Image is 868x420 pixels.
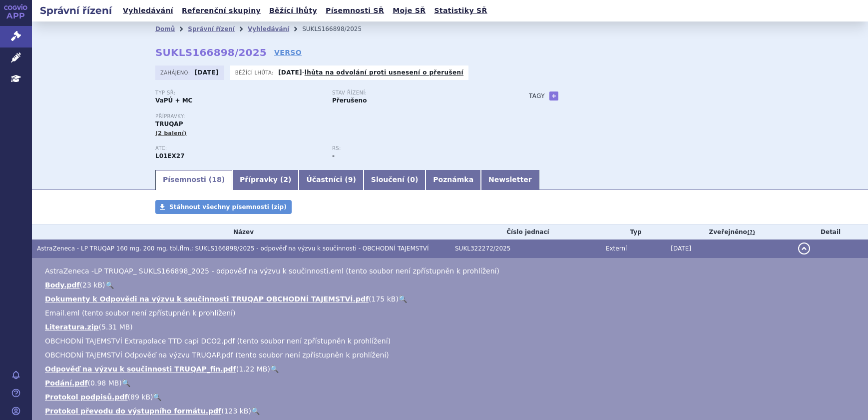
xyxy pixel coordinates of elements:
[155,130,187,136] span: (2 balení)
[45,407,221,415] a: Protokol převodu do výstupního formátu.pdf
[212,175,221,183] span: 18
[410,175,415,183] span: 0
[248,25,289,32] a: Vyhledávání
[45,351,389,359] span: OBCHODNÍ TAJEMSTVÍ Odpověď na výzvu TRUQAP.pdf (tento soubor není zpřístupněn k prohlížení)
[302,21,375,36] li: SUKLS166898/2025
[606,245,627,252] span: Externí
[45,378,858,388] li: ( )
[45,392,858,402] li: ( )
[283,175,288,183] span: 2
[798,242,810,254] button: detail
[45,295,369,303] a: Dokumenty k Odpovědi na výzvu k součinnosti TRUQAP OBCHODNÍ TAJEMSTVÍ.pdf
[426,170,481,190] a: Poznámka
[155,145,322,151] p: ATC:
[431,4,490,17] a: Statistiky SŘ
[179,4,264,17] a: Referenční skupiny
[45,323,99,331] a: Literatura.zip
[266,4,320,17] a: Běžící lhůty
[45,379,88,387] a: Podání.pdf
[90,379,119,387] span: 0.98 MB
[793,224,868,239] th: Detail
[155,113,509,119] p: Přípravky:
[529,90,545,102] h3: Tagy
[332,145,499,151] p: RS:
[332,97,367,104] strong: Přerušeno
[747,229,755,236] abbr: (?)
[45,365,236,373] a: Odpověď na výzvu k součinnosti TRUQAP_fin.pdf
[251,407,260,415] a: 🔍
[45,364,858,374] li: ( )
[45,337,391,345] span: OBCHODNÍ TAJEMSTVÍ Extrapolace TTD capi DCO2.pdf (tento soubor není zpřístupněn k prohlížení)
[224,407,249,415] span: 123 kB
[153,393,161,401] a: 🔍
[481,170,539,190] a: Newsletter
[155,46,267,58] strong: SUKLS166898/2025
[101,323,130,331] span: 5.31 MB
[120,4,176,17] a: Vyhledávání
[332,90,499,96] p: Stav řízení:
[130,393,150,401] span: 89 kB
[390,4,429,17] a: Moje SŘ
[239,365,267,373] span: 1.22 MB
[371,295,396,303] span: 175 kB
[82,281,102,289] span: 23 kB
[450,239,601,258] td: SUKL322272/2025
[155,120,183,127] span: TRUQAP
[549,91,558,100] a: +
[332,152,335,159] strong: -
[274,47,302,57] a: VERSO
[155,25,175,32] a: Domů
[270,365,279,373] a: 🔍
[45,280,858,290] li: ( )
[32,3,120,17] h2: Správní řízení
[278,69,302,76] strong: [DATE]
[32,224,450,239] th: Název
[323,4,387,17] a: Písemnosti SŘ
[232,170,299,190] a: Přípravky (2)
[195,69,219,76] strong: [DATE]
[45,267,499,275] span: AstraZeneca -LP TRUQAP_ SUKLS166898_2025 - odpověď na výzvu k součinnosti.eml (tento soubor není ...
[45,309,235,317] span: Email.eml (tento soubor není zpřístupněn k prohlížení)
[399,295,407,303] a: 🔍
[45,281,80,289] a: Body.pdf
[666,224,793,239] th: Zveřejněno
[45,393,128,401] a: Protokol podpisů.pdf
[45,322,858,332] li: ( )
[155,170,232,190] a: Písemnosti (18)
[235,68,276,76] span: Běžící lhůta:
[155,200,292,214] a: Stáhnout všechny písemnosti (zip)
[155,90,322,96] p: Typ SŘ:
[37,245,429,252] span: AstraZeneca - LP TRUQAP 160 mg, 200 mg, tbl.flm.; SUKLS166898/2025 - odpověď na výzvu k součinnos...
[45,406,858,416] li: ( )
[122,379,130,387] a: 🔍
[169,203,287,210] span: Stáhnout všechny písemnosti (zip)
[155,152,185,159] strong: KAPIVASERTIB
[305,69,463,76] a: lhůta na odvolání proti usnesení o přerušení
[278,68,463,76] p: -
[450,224,601,239] th: Číslo jednací
[348,175,353,183] span: 9
[105,281,114,289] a: 🔍
[160,68,192,76] span: Zahájeno:
[601,224,666,239] th: Typ
[45,294,858,304] li: ( )
[155,97,192,104] strong: VaPÚ + MC
[364,170,426,190] a: Sloučení (0)
[666,239,793,258] td: [DATE]
[188,25,235,32] a: Správní řízení
[299,170,363,190] a: Účastníci (9)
